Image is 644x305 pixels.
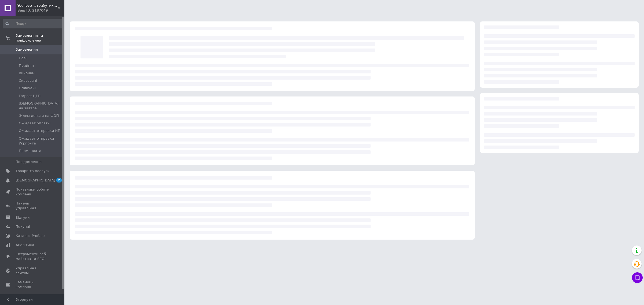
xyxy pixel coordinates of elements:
span: 2 [56,178,62,183]
div: Ваш ID: 2187049 [17,8,64,13]
span: Замовлення та повідомлення [16,33,64,43]
span: Панель управління [16,201,50,211]
span: Промоплата [19,148,41,153]
span: Forpost Ц1П [19,94,41,98]
span: Управління сайтом [16,266,50,276]
span: Нові [19,56,27,61]
input: Пошук [3,19,63,28]
span: Покупці [16,224,30,229]
span: You love -атрибутика, сувеніри та прикраси [17,3,58,8]
span: Гаманець компанії [16,280,50,289]
span: Маркет [16,294,29,299]
span: Виконані [19,71,35,76]
span: Скасовані [19,78,37,83]
span: [DEMOGRAPHIC_DATA] [16,178,55,183]
span: Показники роботи компанії [16,187,50,197]
span: Відгуки [16,215,30,220]
button: Чат з покупцем [632,272,643,283]
span: Товари та послуги [16,169,50,173]
span: Ждем деньги на ФОП [19,113,59,118]
span: Оплачені [19,86,36,91]
span: Інструменти веб-майстра та SEO [16,252,50,261]
span: Ожидает оплаты [19,121,50,126]
span: Прийняті [19,63,35,68]
span: Повідомлення [16,159,42,164]
span: Ожидает отправки Укрпочта [19,136,63,146]
span: Аналітика [16,243,34,247]
span: Ожидает отправки НП [19,128,60,133]
span: [DEMOGRAPHIC_DATA] на завтра [19,101,63,111]
span: Замовлення [16,47,38,52]
span: Каталог ProSale [16,233,45,238]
